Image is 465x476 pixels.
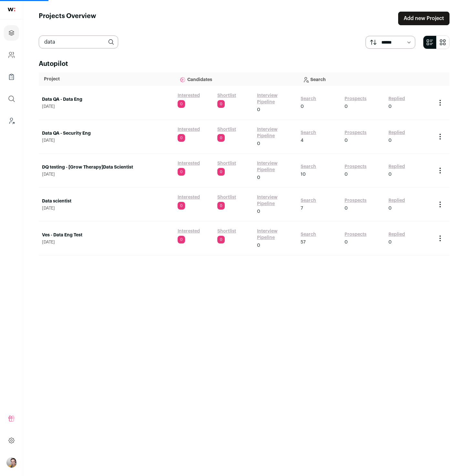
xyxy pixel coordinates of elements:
span: 0 [178,236,185,243]
span: 0 [345,239,348,245]
a: Company and ATS Settings [4,47,19,63]
a: Prospects [345,163,367,170]
span: 10 [301,171,306,178]
span: 0 [345,103,348,110]
a: Replied [388,197,405,204]
a: Prospects [345,231,367,238]
a: Shortlist [217,160,236,167]
h2: Autopilot [39,59,449,68]
img: 144000-medium_jpg [6,457,17,468]
span: 0 [217,134,225,142]
span: 0 [178,168,185,176]
span: 0 [388,205,392,212]
span: [DATE] [42,240,171,245]
a: Ves - Data Eng Test [42,232,171,238]
span: 0 [301,103,304,110]
button: Project Actions [436,201,444,208]
a: Prospects [345,197,367,204]
span: 7 [301,205,303,212]
a: Interview Pipeline [257,228,294,241]
span: 0 [178,202,185,210]
a: Interview Pipeline [257,92,294,105]
button: Project Actions [436,99,444,107]
a: Replied [388,163,405,170]
span: 0 [217,236,225,243]
a: Interested [178,228,200,234]
a: Interested [178,160,200,167]
a: Interview Pipeline [257,194,294,207]
p: Project [44,76,169,82]
span: 0 [257,174,260,181]
span: 0 [257,140,260,147]
a: Data QA - Security Eng [42,130,171,137]
span: 0 [388,103,392,110]
span: [DATE] [42,206,171,211]
a: Projects [4,25,19,41]
a: Search [301,129,316,136]
span: 0 [178,100,185,108]
p: Search [303,73,428,86]
a: Replied [388,231,405,238]
span: 0 [345,205,348,212]
span: [DATE] [42,172,171,177]
span: 0 [257,107,260,113]
button: Project Actions [436,167,444,174]
span: 0 [257,208,260,215]
span: 0 [257,242,260,249]
a: Data scientist [42,198,171,204]
a: Interested [178,126,200,133]
a: Replied [388,96,405,102]
span: 0 [345,137,348,144]
span: 0 [345,171,348,178]
p: Candidates [180,73,293,86]
span: [DATE] [42,138,171,143]
a: Search [301,231,316,238]
span: 4 [301,137,304,144]
span: [DATE] [42,104,171,109]
button: Project Actions [436,234,444,242]
a: DQ testing - [Grow Therapy]Data Scientist [42,164,171,171]
span: 0 [178,134,185,142]
a: Shortlist [217,194,236,201]
button: Project Actions [436,133,444,140]
input: Filter projects by name [39,36,118,48]
a: Interested [178,194,200,201]
span: 0 [388,239,392,245]
span: 0 [217,168,225,176]
a: Shortlist [217,126,236,133]
a: Interview Pipeline [257,126,294,139]
a: Interview Pipeline [257,160,294,173]
button: Open dropdown [6,457,17,468]
span: 0 [388,137,392,144]
a: Leads (Backoffice) [4,113,19,129]
h1: Projects Overview [39,12,96,25]
a: Shortlist [217,228,236,234]
span: 0 [217,100,225,108]
img: wellfound-shorthand-0d5821cbd27db2630d0214b213865d53afaa358527fdda9d0ea32b1df1b89c2c.svg [8,8,15,11]
a: Company Lists [4,69,19,85]
span: 0 [217,202,225,210]
a: Prospects [345,96,367,102]
span: 57 [301,239,305,245]
a: Search [301,163,316,170]
a: Replied [388,129,405,136]
a: Search [301,197,316,204]
a: Search [301,96,316,102]
a: Data QA - Data Eng [42,96,171,103]
a: Prospects [345,129,367,136]
span: 0 [388,171,392,178]
a: Shortlist [217,92,236,99]
a: Add new Project [398,12,449,25]
a: Interested [178,92,200,99]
